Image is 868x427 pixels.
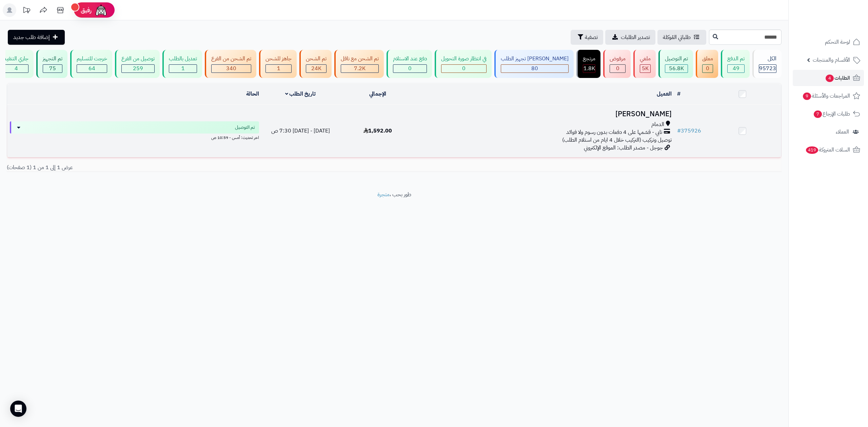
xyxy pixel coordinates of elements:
[265,55,292,63] div: جاهز للشحن
[640,55,651,63] div: ملغي
[161,50,203,78] a: تعديل بالطلب 1
[669,64,684,73] span: 56.8K
[393,65,427,73] div: 0
[793,142,864,158] a: السلات المتروكة419
[826,75,834,82] span: 4
[793,88,864,104] a: المراجعات والأسئلة9
[657,50,694,78] a: تم التوصيل 56.8K
[493,50,575,78] a: [PERSON_NAME] تجهيز الطلب 80
[694,50,719,78] a: معلق 0
[4,65,28,73] div: 4
[813,109,850,119] span: طلبات الإرجاع
[677,90,680,98] a: #
[114,50,161,78] a: توصيل من الفرع 259
[566,128,662,136] span: تابي - قسّمها على 4 دفعات بدون رسوم ولا فوائد
[793,70,864,86] a: الطلبات4
[408,64,412,73] span: 0
[571,30,603,45] button: تصفية
[266,65,291,73] div: 1
[584,64,595,73] span: 1.8K
[665,55,688,63] div: تم التوصيل
[719,50,751,78] a: تم الدفع 49
[657,90,672,98] a: العميل
[419,110,671,118] h3: [PERSON_NAME]
[632,50,657,78] a: ملغي 5K
[393,55,427,63] div: دفع عند الاستلام
[203,50,258,78] a: تم الشحن من الفرع 340
[793,124,864,140] a: العملاء
[702,55,713,63] div: معلق
[825,37,850,47] span: لوحة التحكم
[665,65,688,73] div: 56839
[298,50,333,78] a: تم الشحن 24K
[212,65,251,73] div: 340
[341,65,378,73] div: 7222
[10,401,26,417] div: Open Intercom Messenger
[751,50,783,78] a: الكل95723
[311,64,321,73] span: 24K
[354,64,366,73] span: 7.2K
[122,65,154,73] div: 259
[10,134,259,141] div: اخر تحديث: أمس - 10:59 ص
[727,55,745,63] div: تم الدفع
[657,30,706,45] a: طلباتي المُوكلة
[43,55,62,63] div: تم التجهيز
[814,110,822,118] span: 7
[616,64,619,73] span: 0
[583,55,595,63] div: مرتجع
[277,64,280,73] span: 1
[462,64,466,73] span: 0
[77,65,107,73] div: 64
[602,50,632,78] a: مرفوض 0
[677,127,701,135] a: #375926
[18,3,35,19] a: تحديثات المنصة
[2,164,394,171] div: عرض 1 إلى 1 من 1 (1 صفحات)
[642,64,649,73] span: 5K
[531,64,538,73] span: 80
[441,65,486,73] div: 0
[69,50,114,78] a: خرجت للتسليم 64
[441,55,487,63] div: في انتظار صورة التحويل
[94,3,108,17] img: ai-face.png
[806,146,818,154] span: 419
[169,65,197,73] div: 1
[825,73,850,83] span: الطلبات
[759,64,776,73] span: 95723
[651,121,664,128] span: الدمام
[793,34,864,50] a: لوحة التحكم
[88,64,95,73] span: 64
[733,64,739,73] span: 49
[585,33,598,41] span: تصفية
[43,65,62,73] div: 75
[246,90,259,98] a: الحالة
[285,90,316,98] a: تاريخ الطلب
[836,127,849,137] span: العملاء
[181,64,185,73] span: 1
[49,64,56,73] span: 75
[584,144,663,152] span: جوجل - مصدر الطلب: الموقع الإلكتروني
[583,65,595,73] div: 1823
[610,65,625,73] div: 0
[822,5,862,19] img: logo-2.png
[562,136,672,144] span: توصيل وتركيب (التركيب خلال 4 ايام من استلام الطلب)
[169,55,197,63] div: تعديل بالطلب
[4,55,28,63] div: جاري التنفيذ
[133,64,143,73] span: 259
[640,65,650,73] div: 4988
[793,106,864,122] a: طلبات الإرجاع7
[13,33,50,41] span: إضافة طلب جديد
[15,64,18,73] span: 4
[333,50,385,78] a: تم الشحن مع ناقل 7.2K
[385,50,433,78] a: دفع عند الاستلام 0
[759,55,776,63] div: الكل
[501,65,568,73] div: 80
[433,50,493,78] a: في انتظار صورة التحويل 0
[306,55,327,63] div: تم الشحن
[813,55,850,65] span: الأقسام والمنتجات
[363,127,392,135] span: 1,592.00
[121,55,155,63] div: توصيل من الفرع
[211,55,251,63] div: تم الشحن من الفرع
[605,30,655,45] a: تصدير الطلبات
[271,127,330,135] span: [DATE] - [DATE] 7:30 ص
[610,55,626,63] div: مرفوض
